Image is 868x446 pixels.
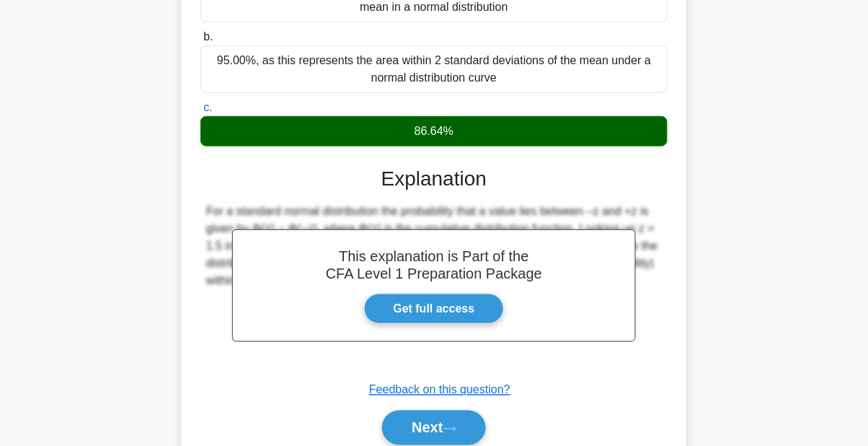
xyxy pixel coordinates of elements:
[382,411,485,445] button: Next
[200,45,668,93] div: 95.00%, as this represents the area within 2 standard deviations of the mean under a normal distr...
[200,116,668,147] div: 86.64%
[364,294,505,324] a: Get full access
[369,384,510,396] a: Feedback on this question?
[203,30,213,43] span: b.
[203,101,212,113] span: c.
[206,203,662,289] div: For a standard normal distribution the probability that a value lies between –z and +z is given b...
[209,167,659,191] h3: Explanation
